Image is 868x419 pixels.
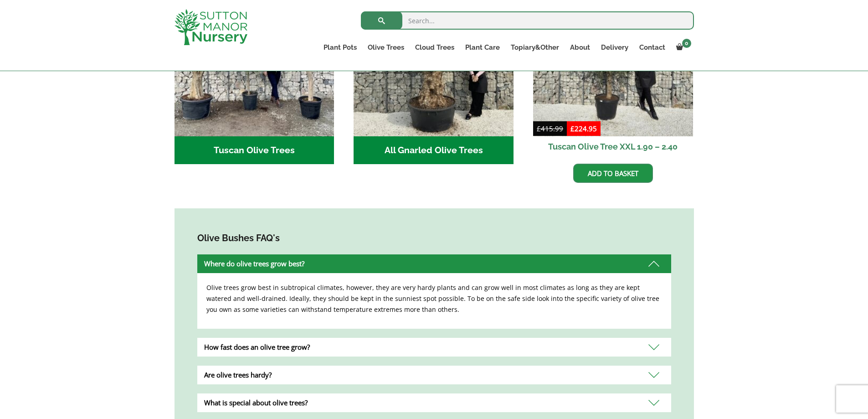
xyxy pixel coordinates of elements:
[197,231,671,245] h4: Olive Bushes FAQ's
[197,366,671,384] div: Are olive trees hardy?
[460,41,505,54] a: Plant Care
[537,124,541,133] span: £
[410,41,460,54] a: Cloud Trees
[175,9,247,45] img: logo
[206,282,662,315] p: Olive trees grow best in subtropical climates, however, they are very hardy plants and can grow w...
[570,124,597,133] bdi: 224.95
[354,136,514,165] h2: All Gnarled Olive Trees
[533,136,693,157] h2: Tuscan Olive Tree XXL 1.90 – 2.40
[596,41,634,54] a: Delivery
[197,338,671,357] div: How fast does an olive tree grow?
[318,41,362,54] a: Plant Pots
[570,124,575,133] span: £
[362,41,410,54] a: Olive Trees
[634,41,671,54] a: Contact
[573,164,653,183] a: Add to basket: “Tuscan Olive Tree XXL 1.90 - 2.40”
[361,11,694,30] input: Search...
[565,41,596,54] a: About
[537,124,563,133] bdi: 415.99
[175,136,334,165] h2: Tuscan Olive Trees
[505,41,565,54] a: Topiary&Other
[682,39,691,48] span: 0
[197,254,671,273] div: Where do olive trees grow best?
[671,41,694,54] a: 0
[197,393,671,412] div: What is special about olive trees?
